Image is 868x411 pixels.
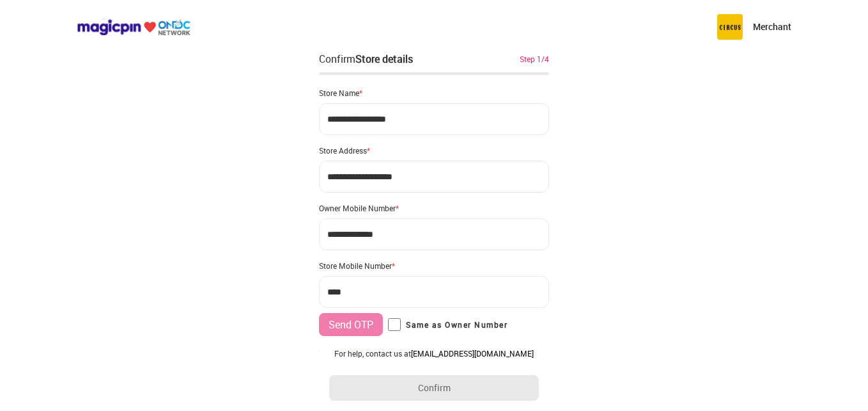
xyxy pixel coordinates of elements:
a: [EMAIL_ADDRESS][DOMAIN_NAME] [411,348,534,359]
button: Confirm [329,375,539,401]
div: Owner Mobile Number [319,203,549,213]
p: Merchant [753,20,791,33]
input: Same as Owner Number [388,318,401,331]
button: Send OTP [319,313,383,336]
img: circus.b677b59b.png [717,14,743,40]
div: Store details [355,52,413,66]
div: Confirm [319,51,413,67]
div: Store Mobile Number [319,261,549,271]
div: Store Name [319,88,549,98]
div: Owner E-mail ID [319,346,549,357]
div: For help, contact us at [329,348,539,359]
img: ondc-logo-new-small.8a59708e.svg [77,19,190,36]
div: Store Address [319,145,549,156]
label: Same as Owner Number [388,318,508,331]
div: Step 1/4 [520,53,549,65]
